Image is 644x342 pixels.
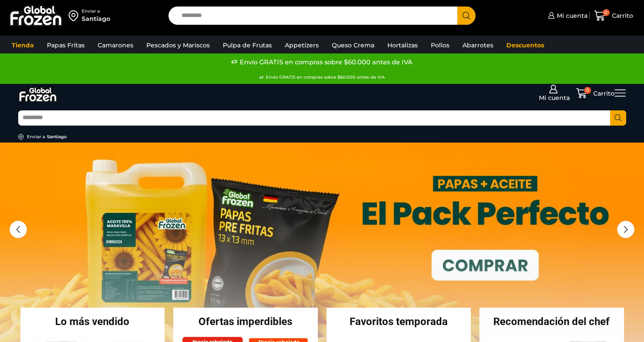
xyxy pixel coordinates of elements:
[555,11,588,20] span: Mi cuenta
[535,85,571,102] a: Mi cuenta
[537,93,570,102] span: Mi cuenta
[82,14,110,23] div: Santiago
[502,37,548,53] a: Descuentos
[546,7,588,24] a: Mi cuenta
[479,316,624,327] h2: Recomendación del chef
[571,88,614,99] a: 0 Carrito
[610,11,633,20] span: Carrito
[603,9,610,16] span: 0
[93,37,138,53] a: Camarones
[592,6,635,26] a: 0 Carrito
[610,110,626,126] button: Search button
[43,37,89,53] a: Papas Fritas
[584,87,591,94] span: 0
[457,7,476,25] button: Search button
[27,134,45,140] div: Enviar a
[591,89,614,98] span: Carrito
[142,37,214,53] a: Pescados y Mariscos
[218,37,276,53] a: Pulpa de Frutas
[426,37,454,53] a: Pollos
[69,8,82,23] img: address-field-icon.svg
[47,134,66,140] div: Santiago
[7,37,38,53] a: Tienda
[383,37,422,53] a: Hortalizas
[617,221,634,238] div: Next slide
[458,37,498,53] a: Abarrotes
[18,134,27,140] img: address-field-icon.svg
[82,8,110,14] div: Enviar a
[173,316,318,327] h2: Ofertas imperdibles
[10,221,27,238] div: Previous slide
[281,37,323,53] a: Appetizers
[20,316,165,327] h2: Lo más vendido
[327,37,379,53] a: Queso Crema
[327,316,471,327] h2: Favoritos temporada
